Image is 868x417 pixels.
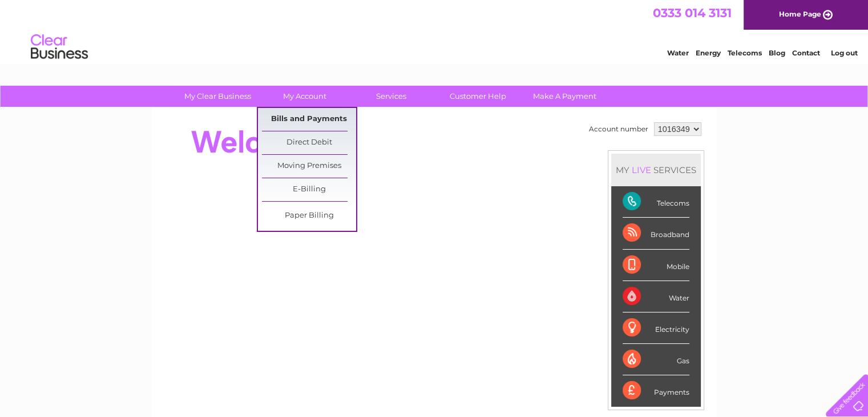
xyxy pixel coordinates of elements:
div: Clear Business is a trading name of Verastar Limited (registered in [GEOGRAPHIC_DATA] No. 3667643... [165,6,704,55]
div: Payments [623,375,689,406]
img: logo.png [30,30,88,65]
div: LIVE [629,165,653,175]
a: Energy [696,49,721,57]
a: Customer Help [431,86,525,107]
td: Account number [586,119,651,139]
a: Contact [792,49,820,57]
div: Telecoms [623,186,689,218]
a: Make A Payment [518,86,612,107]
a: 0333 014 3131 [653,6,732,20]
a: Blog [769,49,785,57]
a: My Account [257,86,352,107]
div: Gas [623,344,689,375]
a: Paper Billing [262,205,356,227]
a: Bills and Payments [262,108,356,131]
a: My Clear Business [171,86,265,107]
a: Moving Premises [262,155,356,178]
a: Telecoms [728,49,762,57]
div: Water [623,281,689,312]
div: MY SERVICES [611,154,701,186]
div: Electricity [623,312,689,344]
a: Direct Debit [262,131,356,154]
div: Broadband [623,218,689,249]
a: Water [667,49,689,57]
a: Services [344,86,438,107]
div: Mobile [623,250,689,281]
a: Log out [830,49,857,57]
a: E-Billing [262,178,356,201]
